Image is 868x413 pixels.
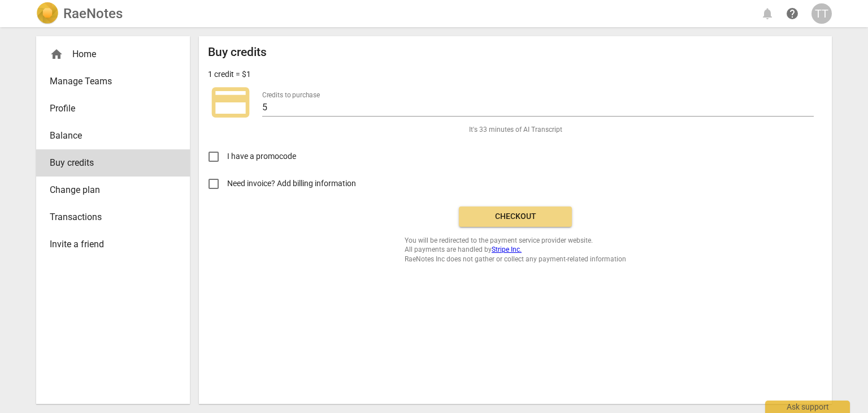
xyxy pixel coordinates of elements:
[50,129,167,143] span: Balance
[50,48,63,61] span: home
[36,95,190,122] a: Profile
[50,102,167,115] span: Profile
[36,149,190,177] a: Buy credits
[36,204,190,231] a: Transactions
[492,246,522,253] a: Stripe Inc.
[36,177,190,204] a: Change plan
[405,236,626,264] span: You will be redirected to the payment service provider website. All payments are handled by RaeNo...
[765,401,850,413] div: Ask support
[469,125,562,135] span: It's 33 minutes of AI Transcript
[782,3,802,24] a: Help
[36,2,59,25] img: Logo
[208,80,253,125] span: credit_card
[36,68,190,95] a: Manage Teams
[811,3,832,24] button: TT
[63,6,123,21] h2: RaeNotes
[36,231,190,258] a: Invite a friend
[468,211,563,222] span: Checkout
[208,45,267,59] h2: Buy credits
[262,92,320,98] label: Credits to purchase
[227,178,358,190] span: Need invoice? Add billing information
[50,156,167,170] span: Buy credits
[227,150,296,162] span: I have a promocode
[50,75,167,88] span: Manage Teams
[36,122,190,149] a: Balance
[50,183,167,197] span: Change plan
[50,210,167,224] span: Transactions
[459,206,572,227] button: Checkout
[208,68,251,80] p: 1 credit = $1
[50,48,167,61] div: Home
[36,41,190,68] div: Home
[50,238,167,251] span: Invite a friend
[36,2,123,25] a: LogoRaeNotes
[785,7,799,20] span: help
